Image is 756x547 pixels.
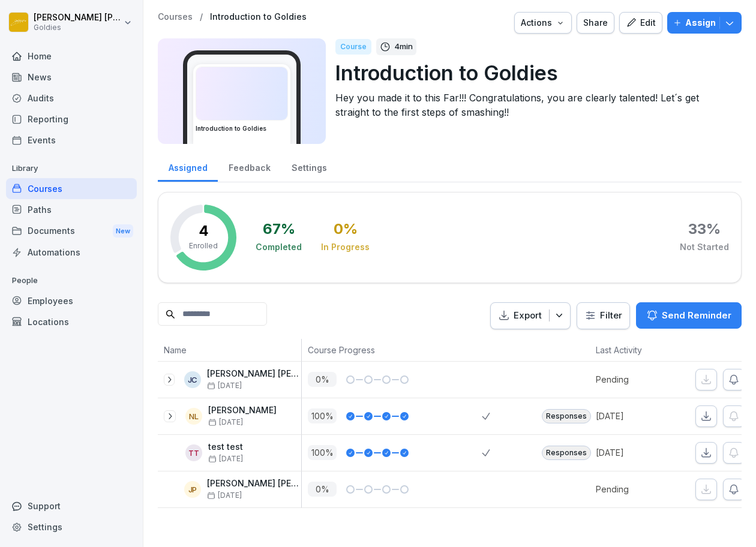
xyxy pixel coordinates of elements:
a: Assigned [158,151,218,182]
p: Course Progress [308,344,476,356]
a: Audits [6,88,137,109]
a: Introduction to Goldies [210,12,307,22]
p: [PERSON_NAME] [PERSON_NAME] privat [207,479,301,489]
p: 4 min [394,41,413,53]
div: 33 % [688,222,721,236]
p: Introduction to Goldies [335,58,732,88]
a: Locations [6,311,137,332]
span: [DATE] [207,381,242,390]
button: Export [490,302,571,329]
a: News [6,67,137,88]
p: Name [164,344,295,356]
p: Pending [596,483,680,495]
p: [DATE] [596,446,680,459]
div: NL [185,408,202,425]
a: Settings [6,516,137,537]
p: 0 % [308,482,337,497]
a: Employees [6,290,137,311]
div: Actions [521,16,565,29]
p: Library [6,159,137,178]
div: 67 % [263,222,295,236]
a: Home [6,46,137,67]
p: 100 % [308,408,337,423]
a: Automations [6,242,137,263]
a: Courses [6,178,137,199]
p: / [200,12,203,22]
div: Not Started [680,241,729,253]
p: [PERSON_NAME] [PERSON_NAME] [34,13,121,23]
p: [DATE] [596,410,680,422]
p: Hey you made it to this Far!!! Congratulations, you are clearly talented! Let´s get straight to t... [335,91,732,119]
p: People [6,271,137,290]
p: Pending [596,373,680,386]
button: Send Reminder [636,302,742,329]
div: Documents [6,220,137,242]
a: Courses [158,12,193,22]
div: Share [583,16,608,29]
div: Course [335,39,371,55]
p: [PERSON_NAME] [208,405,277,416]
div: 0 % [334,222,358,236]
p: Send Reminder [662,309,731,322]
div: In Progress [321,241,370,253]
div: tt [185,444,202,461]
a: Paths [6,199,137,220]
a: Reporting [6,109,137,130]
span: [DATE] [208,418,243,426]
p: Last Activity [596,344,674,356]
div: Edit [626,16,656,29]
button: Assign [667,12,742,34]
div: New [113,224,133,238]
p: Enrolled [189,241,218,251]
p: [PERSON_NAME] [PERSON_NAME] [207,369,301,379]
p: test test [208,442,243,452]
a: DocumentsNew [6,220,137,242]
div: JC [184,371,201,388]
button: Edit [619,12,662,34]
a: Feedback [218,151,281,182]
a: Settings [281,151,337,182]
button: Filter [577,303,629,329]
p: 100 % [308,445,337,460]
button: Share [577,12,614,34]
p: Assign [685,16,716,29]
p: 4 [199,224,209,238]
h3: Introduction to Goldies [196,124,288,133]
div: Filter [584,309,622,321]
span: [DATE] [207,491,242,500]
p: Goldies [34,23,121,32]
div: Support [6,495,137,516]
div: Completed [256,241,302,253]
a: Events [6,130,137,151]
div: Responses [542,409,591,423]
div: Responses [542,446,591,460]
div: Jp [184,481,201,498]
button: Actions [514,12,572,34]
p: Export [514,309,542,323]
span: [DATE] [208,455,243,463]
p: 0 % [308,372,337,387]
